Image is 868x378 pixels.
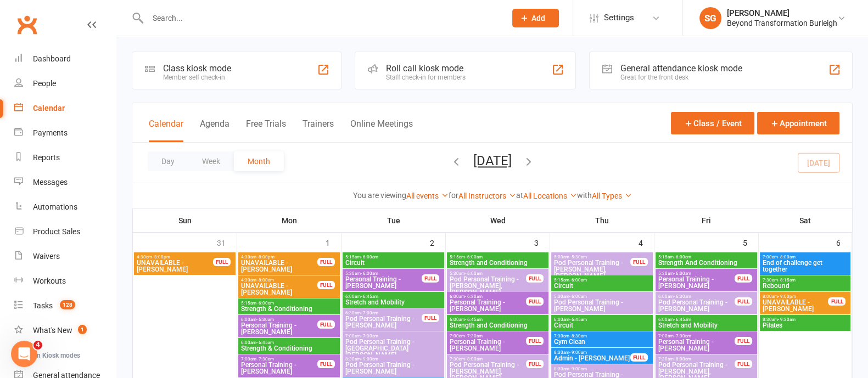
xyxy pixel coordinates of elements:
[553,299,651,312] span: Pod Personal Training - [PERSON_NAME]
[569,334,587,338] span: - 8:30am
[735,337,752,345] div: FULL
[33,54,71,63] div: Dashboard
[353,191,406,200] strong: You are viewing
[422,314,439,322] div: FULL
[78,325,87,334] span: 1
[658,299,735,312] span: Pod Personal Training - [PERSON_NAME]
[240,340,338,345] span: 6:00am
[569,366,587,371] span: - 9:00am
[14,145,116,170] a: Reports
[569,278,587,283] span: - 6:00am
[149,119,183,142] button: Calendar
[658,276,735,289] span: Personal Training - [PERSON_NAME]
[735,360,752,368] div: FULL
[361,294,378,299] span: - 6:45am
[674,357,691,362] span: - 8:00am
[240,306,338,312] span: Strength & Conditioning
[240,255,318,259] span: 4:30am
[14,170,116,195] a: Messages
[526,274,544,283] div: FULL
[345,299,442,306] span: Stretch and Mobility
[735,297,752,306] div: FULL
[317,258,335,266] div: FULL
[465,294,483,299] span: - 6:30am
[256,340,274,345] span: - 6:45am
[188,151,234,171] button: Week
[553,283,651,289] span: Circuit
[14,195,116,219] a: Automations
[743,233,758,251] div: 5
[553,294,651,299] span: 5:30am
[654,209,759,232] th: Fri
[762,278,849,283] span: 7:30am
[240,357,318,362] span: 7:00am
[762,283,849,289] span: Rebound
[523,191,577,200] a: All Locations
[658,294,735,299] span: 6:00am
[778,278,796,283] span: - 8:15am
[345,311,422,315] span: 6:30am
[345,276,422,289] span: Personal Training - [PERSON_NAME]
[630,258,648,266] div: FULL
[361,311,378,315] span: - 7:00am
[465,334,483,338] span: - 7:30am
[762,299,829,312] span: UNAVAILABLE - [PERSON_NAME]
[240,317,318,322] span: 6:00am
[14,318,116,343] a: What's New1
[345,357,442,362] span: 8:30am
[14,71,116,96] a: People
[553,255,631,259] span: 5:00am
[345,338,442,358] span: Pod Personal Training - [GEOGRAPHIC_DATA][PERSON_NAME]
[14,96,116,121] a: Calendar
[465,255,483,259] span: - 6:00am
[361,357,378,362] span: - 9:00am
[449,338,527,352] span: Personal Training - [PERSON_NAME]
[136,259,214,273] span: UNAVAILABLE - [PERSON_NAME]
[240,301,338,306] span: 5:15am
[553,366,651,371] span: 8:30am
[33,326,72,335] div: What's New
[449,191,458,200] strong: for
[727,8,837,18] div: [PERSON_NAME]
[361,255,378,259] span: - 6:00am
[14,121,116,145] a: Payments
[674,334,691,338] span: - 7:30am
[553,322,651,329] span: Circuit
[33,301,53,310] div: Tasks
[303,119,334,142] button: Trainers
[674,294,691,299] span: - 6:30am
[658,334,735,338] span: 7:00am
[33,252,60,261] div: Waivers
[449,271,527,276] span: 5:30am
[592,191,632,200] a: All Types
[234,151,284,171] button: Month
[345,271,422,276] span: 5:30am
[762,294,829,299] span: 8:00am
[526,297,544,306] div: FULL
[345,334,442,338] span: 7:00am
[361,271,378,276] span: - 6:00am
[136,255,214,259] span: 4:30am
[341,209,446,232] th: Tue
[658,357,735,362] span: 7:30am
[569,350,587,355] span: - 9:00am
[33,178,68,187] div: Messages
[553,350,631,355] span: 8:30am
[553,355,631,362] span: Admin - [PERSON_NAME]
[345,255,442,259] span: 5:15am
[430,233,445,251] div: 2
[240,322,318,335] span: Personal Training - [PERSON_NAME]
[531,14,545,22] span: Add
[639,233,654,251] div: 4
[465,357,483,362] span: - 8:00am
[33,277,66,285] div: Workouts
[240,345,338,352] span: Strength & Conditioning
[256,278,274,283] span: - 8:00am
[256,357,274,362] span: - 7:30am
[449,322,546,329] span: Strength and Conditioning
[759,209,852,232] th: Sat
[778,255,796,259] span: - 8:00am
[630,353,648,362] div: FULL
[240,283,318,296] span: UNAVAILABLE - [PERSON_NAME]
[133,209,237,232] th: Sun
